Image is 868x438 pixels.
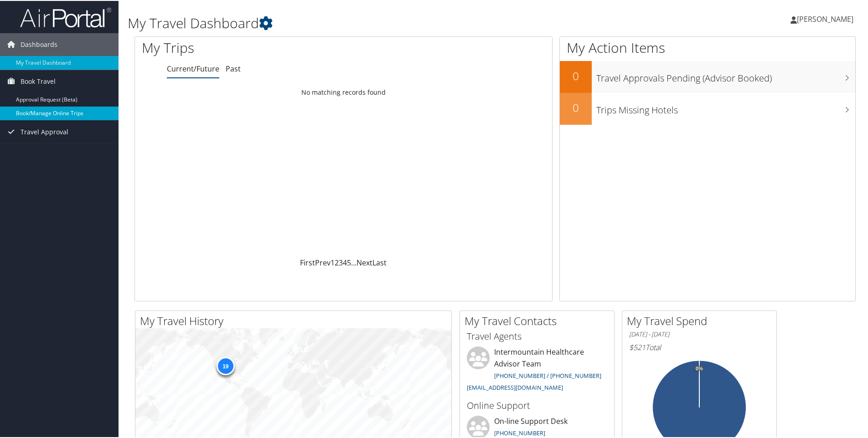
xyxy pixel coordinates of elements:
[696,365,703,371] tspan: 0%
[560,37,855,56] h1: My Action Items
[226,63,241,73] a: Past
[790,5,863,32] a: [PERSON_NAME]
[351,257,356,267] span: …
[560,67,592,83] h2: 0
[494,428,545,436] a: [PHONE_NUMBER]
[465,312,614,328] h2: My Travel Contacts
[596,98,855,116] h3: Trips Missing Hotels
[560,92,855,124] a: 0Trips Missing Hotels
[140,312,451,328] h2: My Travel History
[560,99,592,115] h2: 0
[347,257,351,267] a: 5
[331,257,335,267] a: 1
[467,382,563,391] a: [EMAIL_ADDRESS][DOMAIN_NAME]
[128,13,618,32] h1: My Travel Dashboard
[21,32,57,55] span: Dashboards
[629,341,770,351] h6: Total
[797,13,853,23] span: [PERSON_NAME]
[20,6,111,27] img: airportal-logo.png
[315,257,331,267] a: Prev
[627,312,776,328] h2: My Travel Spend
[629,329,770,338] h6: [DATE] - [DATE]
[596,66,855,84] h3: Travel Approvals Pending (Advisor Booked)
[142,37,372,56] h1: My Trips
[462,346,612,394] li: Intermountain Healthcare Advisor Team
[467,329,607,342] h3: Travel Agents
[335,257,339,267] a: 2
[629,341,646,351] span: $521
[167,63,219,73] a: Current/Future
[494,371,601,379] a: [PHONE_NUMBER] / [PHONE_NUMBER]
[135,83,552,100] td: No matching records found
[21,120,68,143] span: Travel Approval
[21,69,56,92] span: Book Travel
[356,257,372,267] a: Next
[467,398,607,411] h3: Online Support
[339,257,343,267] a: 3
[300,257,315,267] a: First
[343,257,347,267] a: 4
[216,356,234,374] div: 19
[560,60,855,92] a: 0Travel Approvals Pending (Advisor Booked)
[372,257,387,267] a: Last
